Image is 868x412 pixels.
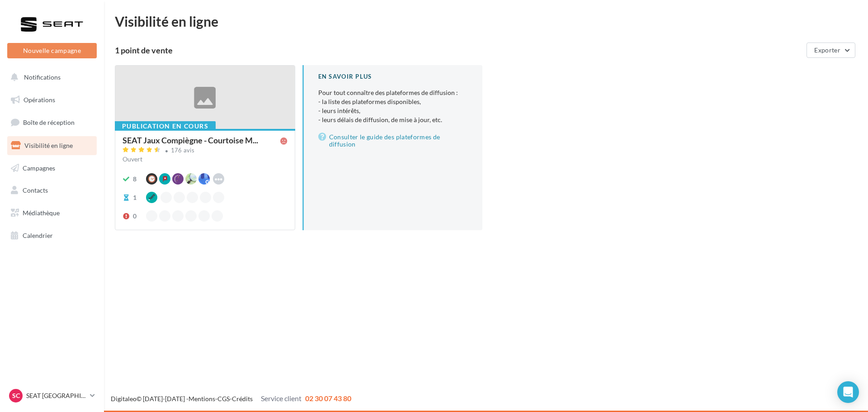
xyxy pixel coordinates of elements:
span: 02 30 07 43 80 [305,394,351,403]
a: Campagnes [5,159,99,178]
a: Contacts [5,181,99,200]
a: Visibilité en ligne [5,136,99,155]
div: 176 avis [171,147,195,153]
a: 176 avis [123,146,288,156]
span: Boîte de réception [23,118,75,126]
span: SC [12,391,20,400]
a: Médiathèque [5,204,99,223]
span: Opérations [24,96,55,104]
span: Calendrier [23,232,53,239]
span: Service client [261,394,302,403]
a: Opérations [5,90,99,109]
a: SC SEAT [GEOGRAPHIC_DATA] [7,387,97,404]
div: 1 [133,193,137,202]
span: Notifications [24,73,61,81]
span: Contacts [23,186,48,194]
a: Boîte de réception [5,113,99,132]
button: Nouvelle campagne [7,43,97,58]
div: Visibilité en ligne [115,14,857,28]
div: En savoir plus [318,72,468,81]
span: Campagnes [23,164,55,171]
a: Consulter le guide des plateformes de diffusion [318,132,468,150]
div: 1 point de vente [115,46,803,54]
div: 0 [133,212,137,221]
button: Notifications [5,68,95,87]
p: Pour tout connaître des plateformes de diffusion : [318,88,468,124]
li: - leurs délais de diffusion, de mise à jour, etc. [318,115,468,124]
span: © [DATE]-[DATE] - - - [111,395,351,403]
span: Médiathèque [23,209,60,217]
a: Crédits [232,395,253,403]
a: CGS [217,395,230,403]
div: Open Intercom Messenger [837,381,859,403]
a: Digitaleo [111,395,137,403]
a: Calendrier [5,226,99,245]
span: SEAT Jaux Compiègne - Courtoise M... [123,136,258,144]
span: Ouvert [123,155,142,163]
li: - la liste des plateformes disponibles, [318,97,468,106]
div: Publication en cours [115,121,216,131]
li: - leurs intérêts, [318,106,468,115]
a: Mentions [189,395,215,403]
span: Visibilité en ligne [24,142,73,149]
p: SEAT [GEOGRAPHIC_DATA] [26,391,86,400]
button: Exporter [807,43,855,58]
span: Exporter [814,46,840,54]
div: 8 [133,175,137,184]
